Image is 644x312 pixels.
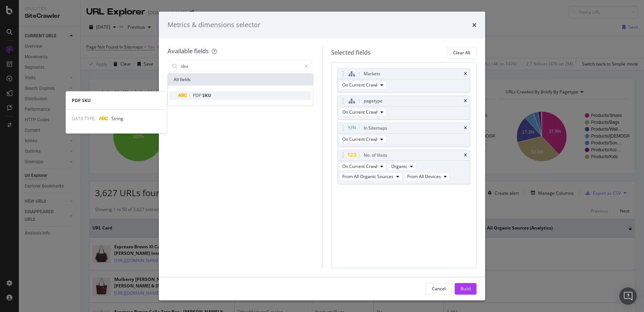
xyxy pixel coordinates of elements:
div: In SitemapstimesOn Current Crawl [337,123,471,147]
div: Metrics & dimensions selector [168,20,260,30]
button: On Current Crawl [339,81,387,89]
button: Build [455,283,476,295]
div: Cancel [432,286,446,292]
div: times [472,20,476,30]
div: Build [461,286,471,292]
div: All fields [168,74,313,85]
button: On Current Crawl [339,135,387,144]
span: From All Devices [407,173,441,180]
div: No. of Visits [364,152,387,159]
div: times [464,99,467,103]
div: times [464,72,467,76]
div: times [464,126,467,130]
button: Cancel [426,283,452,295]
span: On Current Crawl [342,109,377,115]
button: On Current Crawl [339,162,387,171]
div: No. of VisitstimesOn Current CrawlOrganicFrom All Organic SourcesFrom All Devices [337,150,471,184]
div: Clear All [453,50,470,56]
div: MarketstimesOn Current Crawl [337,68,471,93]
button: From All Organic Sources [339,172,402,181]
button: Clear All [447,47,476,59]
button: Organic [388,162,416,171]
div: modal [159,12,485,300]
span: On Current Crawl [342,136,377,142]
span: From All Organic Sources [342,173,393,180]
div: pagetype [364,97,383,105]
span: PDP [193,92,202,98]
span: On Current Crawl [342,82,377,88]
div: Selected fields [331,49,371,57]
div: Available fields [168,47,209,55]
div: Markets [364,70,380,77]
input: Search by field name [180,61,301,72]
button: On Current Crawl [339,108,387,117]
span: SKU [202,92,211,98]
div: times [464,153,467,157]
div: Open Intercom Messenger [619,287,637,305]
span: Organic [391,163,407,169]
span: On Current Crawl [342,163,377,169]
div: PDP SKU [66,97,167,104]
div: pagetypetimesOn Current Crawl [337,96,471,120]
div: In Sitemaps [364,125,387,132]
button: From All Devices [404,172,450,181]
